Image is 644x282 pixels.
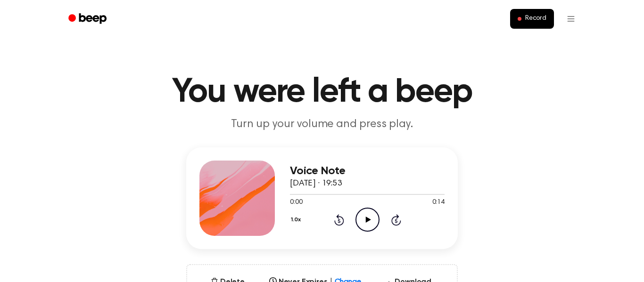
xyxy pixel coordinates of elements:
[290,198,302,208] span: 0:00
[510,9,554,29] button: Record
[290,179,342,188] span: [DATE] · 19:53
[141,117,503,132] p: Turn up your volume and press play.
[432,198,445,208] span: 0:14
[560,8,582,30] button: Open menu
[62,10,115,28] a: Beep
[525,15,546,23] span: Record
[290,165,445,177] h3: Voice Note
[81,75,563,109] h1: You were left a beep
[290,212,304,228] button: 1.0x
